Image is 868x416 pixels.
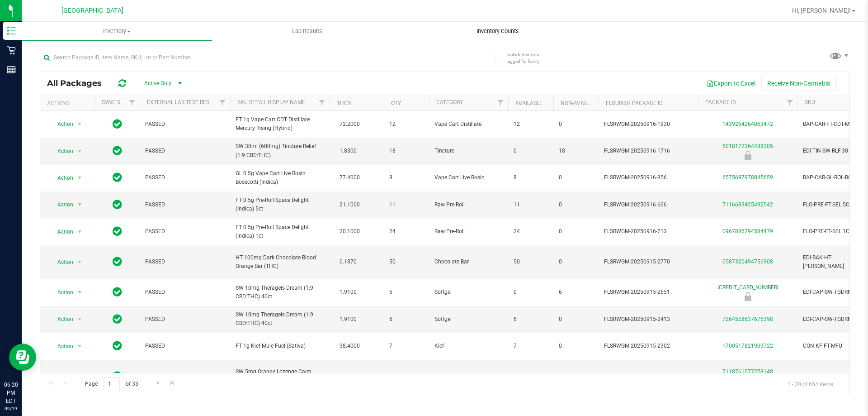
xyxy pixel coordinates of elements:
span: FLSRWGM-20250915-2770 [604,258,693,266]
span: Page of 33 [77,377,146,391]
span: PASSED [145,120,225,129]
span: Inventory Counts [464,27,531,35]
span: 20 [389,372,424,381]
span: Action [49,286,74,299]
a: Qty [391,100,401,106]
span: 24 [389,227,424,236]
span: PASSED [145,227,225,236]
span: 38.4000 [335,339,364,353]
span: Action [49,225,74,238]
span: PASSED [145,315,225,324]
p: 09/19 [4,405,18,412]
span: Softgel [434,315,503,324]
span: 50 [514,258,548,266]
div: Newly Received [697,151,799,160]
a: 0967886294584479 [722,228,773,234]
a: 1439264264063472 [722,121,773,127]
a: Inventory [22,22,212,41]
p: 06:20 PM EDT [4,381,18,405]
a: Filter [215,95,230,110]
span: In Sync [113,370,122,383]
span: select [74,340,85,353]
a: Inventory Counts [402,22,593,41]
span: 72.2000 [335,118,364,131]
span: Vape Cart Live Rosin [434,173,503,182]
span: Action [49,172,74,184]
span: 6 [514,315,548,324]
span: select [74,286,85,299]
a: 7264528637675398 [722,316,773,322]
span: 8 [389,173,424,182]
span: Chocolate Bar [434,258,503,266]
span: 11 [514,201,548,209]
span: 11 [389,201,424,209]
span: select [74,370,85,383]
span: [GEOGRAPHIC_DATA] [61,7,123,14]
span: 0 [559,201,593,209]
span: Tincture [434,147,503,155]
span: Kief [434,342,503,350]
span: Action [49,256,74,268]
a: Filter [493,95,508,110]
span: FLSRWGM-20250915-2651 [604,288,693,296]
span: FLSRWGM-20250916-713 [604,227,693,236]
span: 6 [559,288,593,296]
a: Filter [783,95,797,110]
iframe: Resource center [9,344,36,371]
span: FLSRWGM-20250915-2202 [604,372,693,381]
span: FLSRWGM-20250916-666 [604,201,693,209]
button: Receive Non-Cannabis [761,76,836,91]
span: PASSED [145,147,225,155]
span: 0 [559,315,593,324]
span: SW 30ml (600mg) Tincture Relief (1:9 CBD:THC) [236,142,324,159]
span: select [74,313,85,325]
span: 24 [514,227,548,236]
span: select [74,118,85,130]
a: Sku Retail Display Name [237,99,305,105]
span: select [74,225,85,238]
a: 7118761577278148 [722,368,773,375]
span: 0 [559,258,593,266]
span: 21.1000 [335,198,364,211]
span: PASSED [145,258,225,266]
span: HT 100mg Dark Chocolate Blood Orange Bar (THC) [236,253,324,271]
span: 6 [389,288,424,296]
a: 1700517821909722 [722,343,773,349]
span: FLSRWGM-20250916-856 [604,173,693,182]
span: Inventory [22,27,212,35]
span: select [74,256,85,268]
span: Softgel [434,288,503,296]
span: select [74,172,85,184]
span: 18 [559,147,593,155]
span: FT 1g Vape Cart CDT Distillate Mercury Rising (Hybrid) [236,115,324,133]
a: Non-Available [561,100,601,106]
span: Action [49,145,74,158]
a: Sync Status [102,99,137,105]
span: 12 [514,120,548,129]
span: FLSRWGM-20250916-1716 [604,147,693,155]
span: Action [49,340,74,353]
span: FLSRWGM-20250915-2413 [604,315,693,324]
span: 0 [559,120,593,129]
span: select [74,198,85,211]
span: In Sync [113,286,122,298]
span: FT 0.5g Pre-Roll Space Delight (Indica) 1ct [236,223,324,240]
span: FLSRWGM-20250916-1930 [604,120,693,129]
span: Lab Results [280,27,335,35]
a: THC% [337,100,352,106]
span: In Sync [113,118,122,130]
span: 0.1870 [335,255,361,268]
span: 1.9100 [335,313,361,326]
span: Hi, [PERSON_NAME]! [792,7,851,14]
a: 5018177364488205 [722,143,773,149]
span: 0 [559,227,593,236]
a: Filter [125,95,140,110]
span: FLSRWGM-20250915-2302 [604,342,693,350]
span: PASSED [145,201,225,209]
span: PASSED [145,342,225,350]
div: Newly Received [697,292,799,301]
span: In Sync [113,225,122,238]
span: 20 [559,372,593,381]
span: 7 [389,342,424,350]
span: Action [49,118,74,130]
